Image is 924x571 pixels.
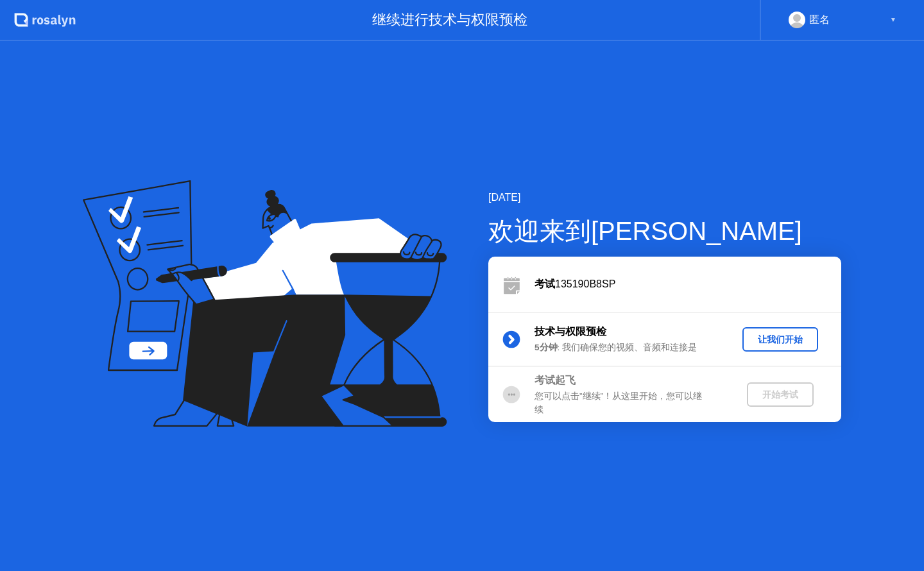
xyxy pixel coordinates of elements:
b: 考试起飞 [535,375,576,386]
div: ▼ [890,12,896,28]
div: 开始考试 [752,389,809,401]
div: 让我们开始 [748,334,813,346]
div: [DATE] [488,190,841,205]
b: 技术与权限预检 [535,326,606,337]
button: 让我们开始 [742,327,818,352]
div: 您可以点击”继续”！从这里开始，您可以继续 [535,390,719,416]
div: 匿名 [809,12,830,28]
div: 135190B8SP [535,277,841,292]
div: 欢迎来到[PERSON_NAME] [488,212,841,250]
div: : 我们确保您的视频、音频和连接是 [535,341,719,354]
button: 开始考试 [747,382,814,407]
b: 考试 [535,278,555,289]
b: 5分钟 [535,343,558,352]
